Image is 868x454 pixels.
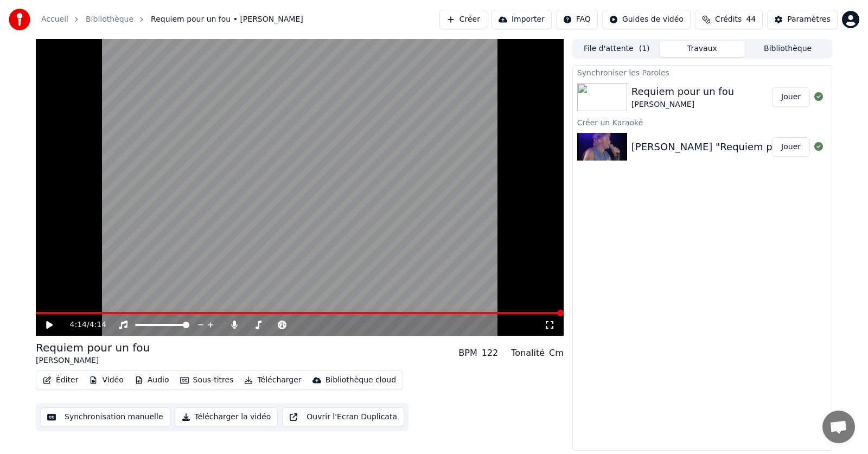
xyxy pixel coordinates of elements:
img: youka [9,9,30,30]
div: [PERSON_NAME] "Requiem pour un fou" [631,139,827,155]
span: Requiem pour un fou • [PERSON_NAME] [151,14,303,25]
button: Importer [492,10,552,29]
button: Vidéo [85,373,127,388]
button: Jouer [772,87,810,107]
a: Bibliothèque [86,14,133,25]
button: Télécharger la vidéo [175,407,278,427]
button: Crédits44 [695,10,763,29]
div: Requiem pour un fou [36,340,150,355]
div: / [70,319,96,330]
button: Ouvrir l'Ecran Duplicata [282,407,404,427]
span: ( 1 ) [639,43,650,54]
span: Crédits [715,14,742,25]
button: Bibliothèque [745,41,831,57]
button: Paramètres [767,10,838,29]
div: Requiem pour un fou [631,84,734,99]
button: File d'attente [574,41,660,57]
button: Télécharger [240,373,305,388]
button: Guides de vidéo [602,10,691,29]
button: Créer [439,10,487,29]
div: Paramètres [787,14,831,25]
div: [PERSON_NAME] [36,355,150,366]
div: BPM [458,347,477,360]
div: Créer un Karaoké [573,116,832,129]
button: FAQ [556,10,598,29]
span: 4:14 [70,319,87,330]
button: Travaux [660,41,745,57]
span: 44 [746,14,756,25]
button: Synchronisation manuelle [40,407,170,427]
button: Sous-titres [176,373,238,388]
div: Tonalité [511,347,545,360]
a: Accueil [41,14,68,25]
button: Jouer [772,137,810,157]
button: Audio [130,373,174,388]
div: [PERSON_NAME] [631,99,734,110]
div: Synchroniser les Paroles [573,66,832,79]
div: Bibliothèque cloud [325,375,396,386]
button: Éditer [39,373,82,388]
div: Cm [549,347,564,360]
div: 122 [482,347,499,360]
span: 4:14 [90,319,106,330]
div: Ouvrir le chat [822,411,855,443]
nav: breadcrumb [41,14,303,25]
